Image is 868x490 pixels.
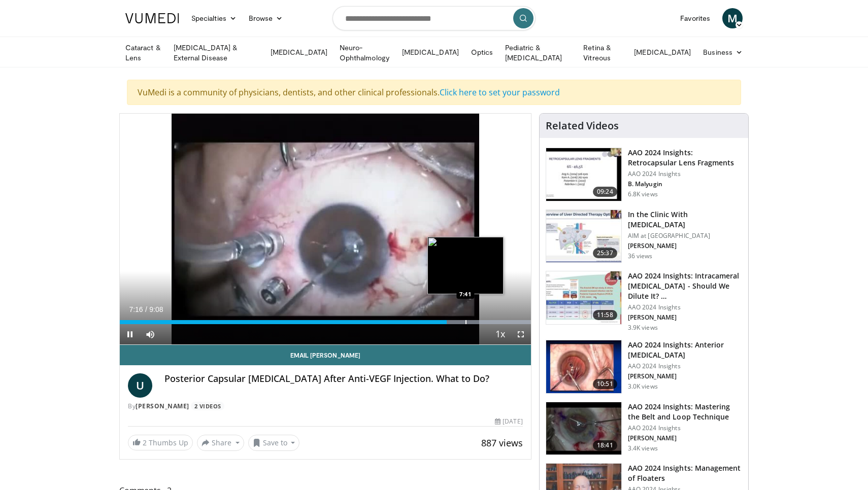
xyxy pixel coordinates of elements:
p: 6.8K views [628,190,658,198]
img: 79b7ca61-ab04-43f8-89ee-10b6a48a0462.150x105_q85_crop-smart_upscale.jpg [546,210,621,263]
a: 10:51 AAO 2024 Insights: Anterior [MEDICAL_DATA] AAO 2024 Insights [PERSON_NAME] 3.0K views [546,340,742,394]
a: U [128,373,152,398]
a: [MEDICAL_DATA] [396,42,465,62]
a: 09:24 AAO 2024 Insights: Retrocapsular Lens Fragments AAO 2024 Insights B. Malyugin 6.8K views [546,148,742,201]
span: / [145,305,147,313]
button: Playback Rate [490,324,511,344]
div: [DATE] [495,417,522,426]
button: Mute [140,324,160,344]
a: Pediatric & [MEDICAL_DATA] [499,43,577,63]
a: Favorites [674,8,716,28]
p: 36 views [628,252,653,260]
p: [PERSON_NAME] [628,372,742,380]
a: 2 Thumbs Up [128,435,193,450]
h3: AAO 2024 Insights: Mastering the Belt and Loop Technique [628,402,742,422]
button: Fullscreen [511,324,531,344]
span: 887 views [481,437,523,449]
img: image.jpeg [427,237,504,294]
span: 25:37 [593,248,617,258]
h4: Related Videos [546,120,619,132]
a: M [722,8,743,28]
p: 3.9K views [628,324,658,332]
button: Pause [120,324,140,344]
a: 25:37 In the Clinic With [MEDICAL_DATA] AIM at [GEOGRAPHIC_DATA] [PERSON_NAME] 36 views [546,209,742,263]
span: 18:41 [593,440,617,450]
a: 11:58 AAO 2024 Insights: Intracameral [MEDICAL_DATA] - Should We Dilute It? … AAO 2024 Insights [... [546,271,742,332]
p: [PERSON_NAME] [628,313,742,322]
span: 7:16 [129,305,143,313]
p: AAO 2024 Insights [628,362,742,370]
p: AAO 2024 Insights [628,424,742,432]
p: AIM at [GEOGRAPHIC_DATA] [628,232,742,240]
p: [PERSON_NAME] [628,242,742,250]
a: Click here to set your password [440,87,560,98]
a: Neuro-Ophthalmology [333,43,396,63]
div: Progress Bar [120,320,531,324]
a: [MEDICAL_DATA] [264,42,333,62]
p: AAO 2024 Insights [628,170,742,178]
span: 9:08 [149,305,163,313]
a: Specialties [185,8,243,28]
video-js: Video Player [120,114,531,345]
h4: Posterior Capsular [MEDICAL_DATA] After Anti-VEGF Injection. What to Do? [164,373,523,384]
a: Optics [465,42,499,62]
a: Email [PERSON_NAME] [120,345,531,365]
p: 3.0K views [628,382,658,391]
a: Retina & Vitreous [577,43,628,63]
a: Cataract & Lens [119,43,168,63]
a: [PERSON_NAME] [136,402,189,410]
img: 01f52a5c-6a53-4eb2-8a1d-dad0d168ea80.150x105_q85_crop-smart_upscale.jpg [546,148,621,201]
span: 09:24 [593,187,617,197]
h3: AAO 2024 Insights: Retrocapsular Lens Fragments [628,148,742,168]
p: B. Malyugin [628,180,742,188]
img: 22a3a3a3-03de-4b31-bd81-a17540334f4a.150x105_q85_crop-smart_upscale.jpg [546,402,621,455]
img: VuMedi Logo [125,13,179,23]
img: fd942f01-32bb-45af-b226-b96b538a46e6.150x105_q85_crop-smart_upscale.jpg [546,340,621,393]
h3: AAO 2024 Insights: Intracameral [MEDICAL_DATA] - Should We Dilute It? … [628,271,742,301]
span: 2 [143,438,147,447]
p: 3.4K views [628,444,658,452]
a: [MEDICAL_DATA] [628,42,697,62]
button: Share [197,435,244,451]
a: 2 Videos [191,402,224,410]
a: Browse [243,8,289,28]
h3: AAO 2024 Insights: Anterior [MEDICAL_DATA] [628,340,742,360]
h3: In the Clinic With [MEDICAL_DATA] [628,209,742,230]
img: de733f49-b136-4bdc-9e00-4021288efeb7.150x105_q85_crop-smart_upscale.jpg [546,271,621,324]
input: Search topics, interventions [332,6,536,30]
p: [PERSON_NAME] [628,434,742,442]
div: VuMedi is a community of physicians, dentists, and other clinical professionals. [127,80,741,105]
span: 11:58 [593,310,617,320]
a: 18:41 AAO 2024 Insights: Mastering the Belt and Loop Technique AAO 2024 Insights [PERSON_NAME] 3.... [546,402,742,456]
a: [MEDICAL_DATA] & External Disease [168,43,264,63]
p: AAO 2024 Insights [628,303,742,311]
button: Save to [248,435,300,451]
a: Business [697,42,749,62]
div: By [128,402,523,411]
h3: AAO 2024 Insights: Management of Floaters [628,463,742,483]
span: 10:51 [593,379,617,389]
